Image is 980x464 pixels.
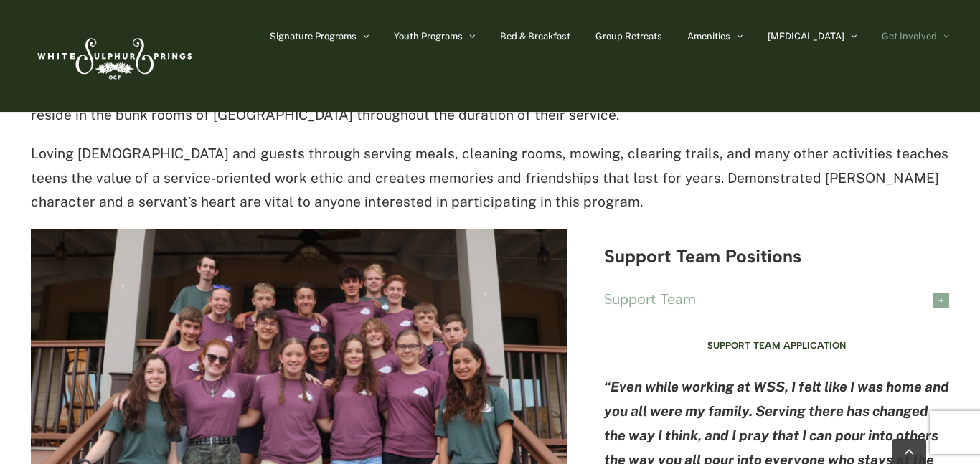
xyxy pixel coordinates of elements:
h3: Support Team Positions [604,247,949,266]
span: Group Retreats [595,32,662,41]
span: [MEDICAL_DATA] [768,32,844,41]
p: Loving [DEMOGRAPHIC_DATA] and guests through serving meals, cleaning rooms, mowing, clearing trai... [31,142,949,214]
span: Support Team Application [707,340,846,351]
img: White Sulphur Springs Logo [31,22,196,90]
span: Signature Programs [270,32,357,41]
span: Amenities [687,32,730,41]
a: Support Team [604,284,949,316]
span: Youth Programs [394,32,463,41]
a: Apply for Support Team [691,332,862,359]
span: Get Involved [882,32,937,41]
span: Support Team [604,291,911,307]
span: Bed & Breakfast [500,32,570,41]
